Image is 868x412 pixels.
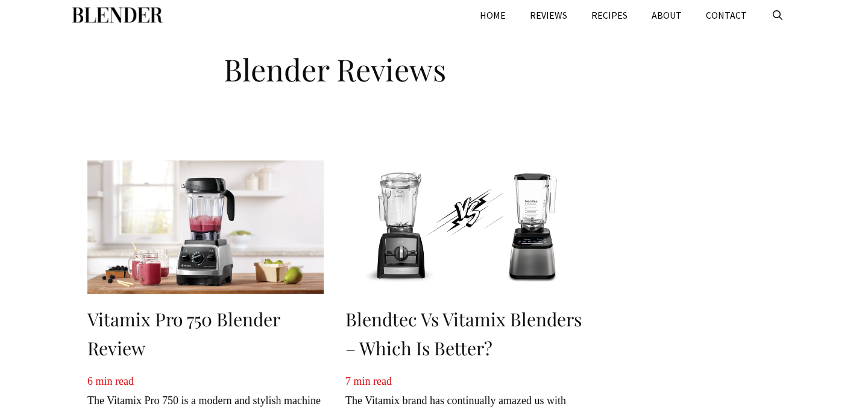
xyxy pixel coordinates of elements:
a: Vitamix Pro 750 Blender Review [87,307,280,360]
span: min read [96,375,134,387]
span: 7 [345,375,351,387]
img: Blendtec vs Vitamix Blenders – Which Is Better? [345,160,582,294]
iframe: Advertisement [615,48,778,410]
img: Vitamix Pro 750 Blender Review [87,160,324,294]
a: Blendtec vs Vitamix Blenders – Which Is Better? [345,307,582,360]
span: min read [354,375,392,387]
span: 6 [87,375,93,387]
h1: Blender Reviews [81,42,588,90]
